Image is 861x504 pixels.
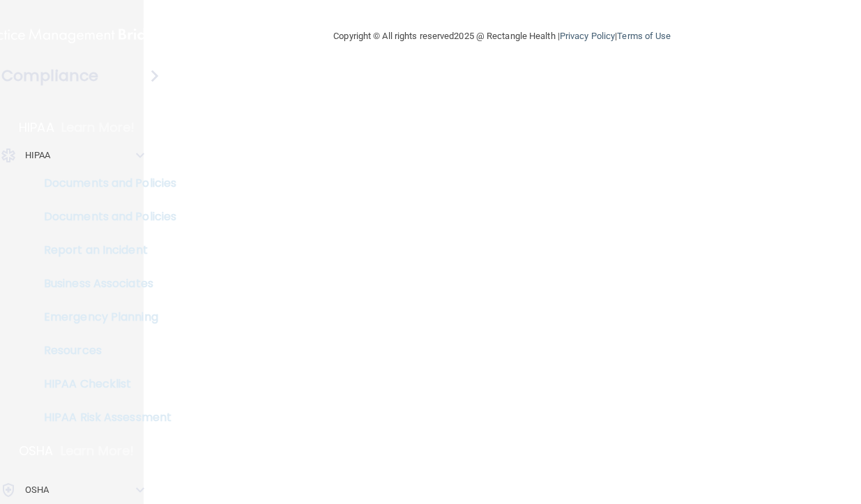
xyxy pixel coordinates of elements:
a: Terms of Use [617,31,671,41]
p: Report an Incident [9,243,199,257]
p: HIPAA Checklist [9,377,199,391]
h4: Compliance [1,66,98,86]
p: Documents and Policies [9,210,199,224]
p: Learn More! [61,443,135,459]
div: Copyright © All rights reserved 2025 @ Rectangle Health | | [247,14,756,59]
p: HIPAA Risk Assessment [9,411,199,425]
p: HIPAA [25,147,51,164]
p: HIPAA [19,119,54,136]
a: Privacy Policy [560,31,615,41]
p: Documents and Policies [9,176,199,190]
p: OSHA [19,443,54,459]
p: Business Associates [9,277,199,291]
p: OSHA [25,482,49,498]
p: Emergency Planning [9,310,199,324]
p: Resources [9,344,199,358]
p: Learn More! [61,119,135,136]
